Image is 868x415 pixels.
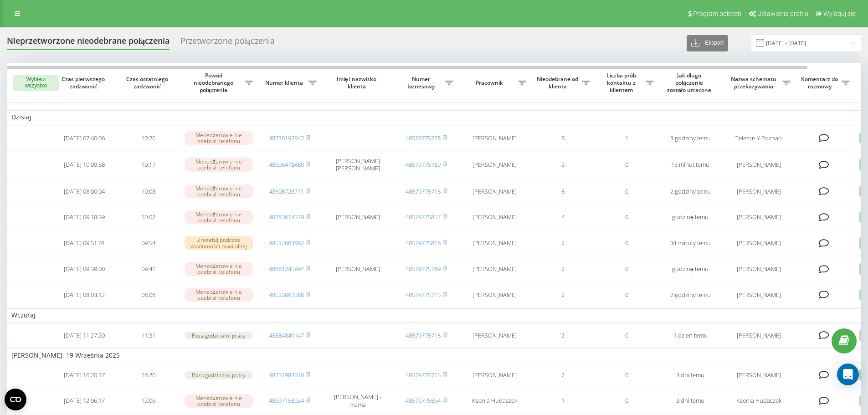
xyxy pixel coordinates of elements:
td: [PERSON_NAME] [458,364,531,386]
td: 5 [531,179,595,204]
td: [PERSON_NAME] [722,205,795,229]
a: 48579775278 [406,134,441,142]
a: 48508728771 [269,187,304,195]
a: 48579775715 [406,291,441,299]
td: 2 [531,324,595,347]
button: Open CMP widget [5,389,26,410]
span: Liczba prób kontaktu z klientem [599,72,646,93]
td: 10:02 [116,205,180,229]
a: 48579775715 [406,331,441,339]
td: [PERSON_NAME] [722,257,795,281]
span: Nazwa schematu przekazywania [727,76,782,90]
a: 48731983610 [269,371,304,379]
td: [DATE] 08:00:04 [52,179,116,204]
td: [DATE] 08:03:12 [52,283,116,307]
td: [DATE] 16:20:17 [52,364,116,386]
td: Telefon Y Poznan [722,126,795,150]
td: 10:20 [116,126,180,150]
td: 3 godziny temu [658,126,722,150]
td: [PERSON_NAME] [458,179,531,204]
td: [PERSON_NAME] [458,205,531,229]
td: 4 [531,205,595,229]
td: [PERSON_NAME] - mama [321,388,394,414]
td: 2 [531,257,595,281]
span: Nieodebrane od klienta [535,76,582,90]
span: Program poleceń [693,10,741,17]
div: Poza godzinami pracy [185,371,253,379]
span: Imię i nazwisko klienta [329,76,386,90]
td: 1 [531,388,595,414]
a: 48579775789 [406,160,441,169]
td: [PERSON_NAME] [458,231,531,255]
td: 0 [595,231,658,255]
td: 15 minut temu [658,152,722,177]
a: 48533897088 [269,291,304,299]
span: Komentarz do rozmowy [800,76,842,90]
a: 48661245997 [269,265,304,273]
td: 2 [531,152,595,177]
div: Menedżerowie nie odebrali telefonu [185,262,253,276]
td: 0 [595,283,658,307]
a: 48783614379 [269,213,304,221]
td: 10:08 [116,179,180,204]
td: 3 dni temu [658,388,722,414]
div: Menedżerowie nie odebrali telefonu [185,184,253,198]
td: 09:54 [116,231,180,255]
a: 48697158034 [269,396,304,405]
td: 11:31 [116,324,180,347]
td: Ksenia Hudaszek [722,388,795,414]
span: Czas ostatniego zadzwonić [123,76,173,90]
div: Nieprzetworzone nieodebrane połączenia [7,36,169,50]
a: 48579775816 [406,239,441,247]
td: 16:20 [116,364,180,386]
span: Jak długo połączenie zostało utracone [666,72,715,93]
div: Poza godzinami pracy [185,332,253,339]
td: [PERSON_NAME] [458,324,531,347]
td: 0 [595,205,658,229]
div: Menedżerowie nie odebrali telefonu [185,131,253,145]
td: 2 [531,231,595,255]
span: Ustawienia profilu [757,10,808,17]
td: 12:06 [116,388,180,414]
div: Zresetuj podczas wiadomości powitalnej [185,236,253,250]
a: 48606478489 [269,160,304,169]
td: godzinę temu [658,257,722,281]
td: 1 [595,126,658,150]
td: [PERSON_NAME] [321,205,394,229]
div: Menedżerowie nie odebrali telefonu [185,288,253,302]
td: 0 [595,152,658,177]
a: 48730192942 [269,134,304,142]
a: 48579775789 [406,265,441,273]
td: [DATE] 07:40:06 [52,126,116,150]
td: [PERSON_NAME] [458,283,531,307]
td: [PERSON_NAME] [722,179,795,204]
span: Powód nieodebranego połączenia [185,72,245,93]
a: 48579775857 [406,213,441,221]
td: godzinę temu [658,205,722,229]
td: 2 [531,364,595,386]
td: 0 [595,324,658,347]
td: 1 dzień temu [658,324,722,347]
td: [PERSON_NAME] [722,231,795,255]
td: 08:06 [116,283,180,307]
button: Wybierz wszystko [13,75,59,91]
button: Eksport [687,35,728,51]
span: Numer biznesowy [399,76,445,90]
td: [PERSON_NAME] [722,152,795,177]
a: 48884849147 [269,331,304,339]
td: [DATE] 09:39:00 [52,257,116,281]
td: [PERSON_NAME] [458,152,531,177]
span: Wyloguj się [823,10,856,17]
td: [DATE] 12:06:17 [52,388,116,414]
td: [DATE] 09:51:01 [52,231,116,255]
td: 0 [595,257,658,281]
td: [PERSON_NAME] [321,257,394,281]
td: [PERSON_NAME] [458,257,531,281]
a: 48512663882 [269,239,304,247]
div: Menedżerowie nie odebrali telefonu [185,210,253,224]
a: 48579775715 [406,187,441,195]
td: [PERSON_NAME] [722,364,795,386]
td: 0 [595,388,658,414]
td: [PERSON_NAME] [722,324,795,347]
div: Przetworzone połączenia [180,36,275,50]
